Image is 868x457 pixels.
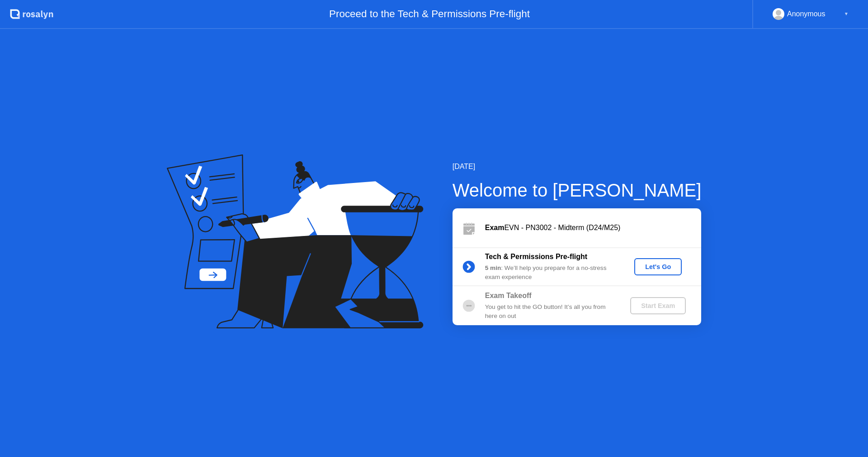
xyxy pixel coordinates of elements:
div: You get to hit the GO button! It’s all you from here on out [485,303,615,321]
button: Let's Go [634,258,682,275]
b: Tech & Permissions Pre-flight [485,253,587,260]
div: Welcome to [PERSON_NAME] [453,177,702,204]
b: Exam Takeoff [485,292,532,299]
div: Start Exam [634,302,682,309]
b: Exam [485,224,505,231]
b: 5 min [485,265,501,271]
div: Let's Go [638,263,678,270]
div: : We’ll help you prepare for a no-stress exam experience [485,264,615,282]
div: Anonymous [787,8,826,20]
div: EVN - PN3002 - Midterm (D24/M25) [485,222,701,233]
button: Start Exam [630,297,686,314]
div: ▼ [844,8,849,20]
div: [DATE] [453,161,702,172]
